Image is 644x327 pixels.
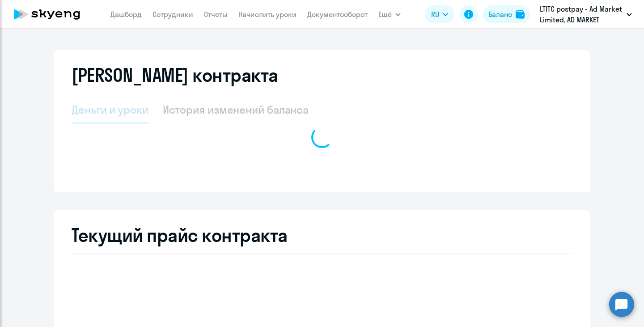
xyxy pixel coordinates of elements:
[535,4,636,25] button: LTITC postpay - Ad Market Limited, AD MARKET LIMITED
[483,5,530,23] button: Балансbalance
[516,10,525,19] img: balance
[488,9,512,20] div: Баланс
[378,5,401,23] button: Ещё
[72,225,572,246] h2: Текущий прайс контракта
[238,10,297,19] a: Начислить уроки
[307,10,368,19] a: Документооборот
[72,64,278,86] h2: [PERSON_NAME] контракта
[153,10,193,19] a: Сотрудники
[110,10,142,19] a: Дашборд
[540,4,623,25] p: LTITC postpay - Ad Market Limited, AD MARKET LIMITED
[204,10,228,19] a: Отчеты
[425,5,454,23] button: RU
[378,9,392,20] span: Ещё
[431,9,439,20] span: RU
